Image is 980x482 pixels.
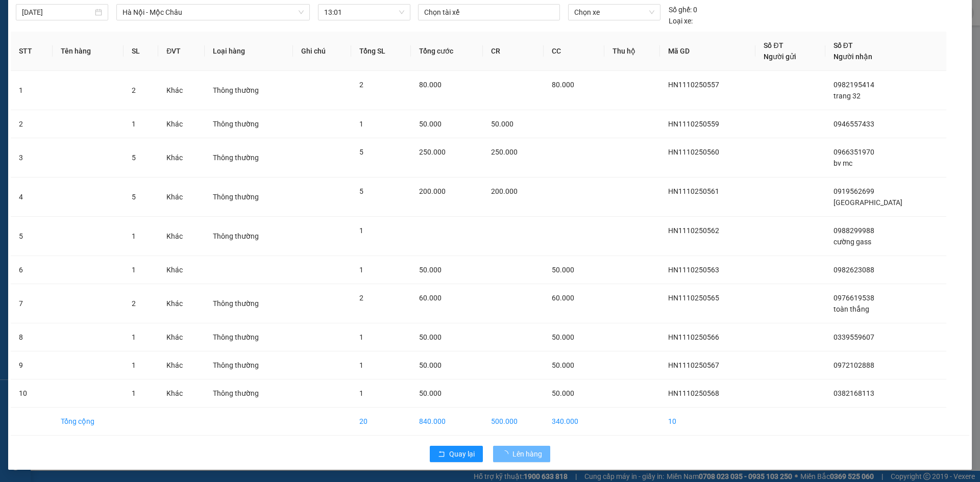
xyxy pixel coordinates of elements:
div: 0 [669,4,697,15]
span: Chọn xe [574,5,654,20]
span: 250.000 [491,148,518,156]
span: 1 [359,389,363,397]
span: 2 [132,299,136,308]
td: Thông thường [205,284,293,323]
span: 0339559607 [834,333,874,341]
span: 50.000 [419,361,442,369]
span: Người nhận [834,53,872,61]
th: STT [11,32,53,71]
span: 1 [132,333,136,341]
td: 2 [11,110,53,138]
td: Thông thường [205,351,293,379]
th: Thu hộ [604,32,660,71]
td: 7 [11,284,53,323]
span: 0982623088 [834,266,874,274]
td: Thông thường [205,138,293,177]
span: 1 [359,333,363,341]
td: 6 [11,256,53,284]
td: Thông thường [205,71,293,110]
span: HN1110250562 [668,226,719,235]
span: 1 [132,389,136,397]
span: HN1110250565 [668,294,719,302]
span: 0966351970 [834,148,874,156]
span: 5 [359,148,363,156]
span: 1 [359,120,363,128]
th: SL [124,32,158,71]
span: 1 [359,226,363,235]
td: 840.000 [411,408,482,436]
span: 0976619538 [834,294,874,302]
span: 0988299988 [834,226,874,235]
span: 60.000 [552,294,574,302]
td: 500.000 [483,408,544,436]
td: 4 [11,177,53,217]
span: 60.000 [419,294,442,302]
span: bv mc [834,159,852,167]
td: Khác [158,284,205,323]
span: Lên hàng [512,448,542,460]
span: 1 [132,232,136,240]
span: HN1110250567 [668,361,719,369]
span: 1 [132,361,136,369]
td: 340.000 [544,408,604,436]
th: Tổng SL [351,32,411,71]
span: 50.000 [419,333,442,341]
td: 20 [351,408,411,436]
th: CC [544,32,604,71]
span: cường gass [834,238,871,246]
span: 0382168113 [834,389,874,397]
span: loading [501,450,512,458]
td: Khác [158,351,205,379]
button: rollbackQuay lại [430,446,483,462]
span: Người gửi [764,53,796,61]
th: Ghi chú [293,32,351,71]
span: Số ĐT [764,41,783,49]
span: HN1110250559 [668,120,719,128]
span: 50.000 [419,120,442,128]
span: 5 [359,187,363,195]
th: Tổng cước [411,32,482,71]
span: Số ĐT [834,41,853,49]
td: Thông thường [205,217,293,256]
span: 13:01 [324,5,404,20]
span: HN1110250566 [668,333,719,341]
span: 80.000 [419,81,442,89]
td: Khác [158,379,205,408]
span: HN1110250560 [668,148,719,156]
span: Người nhận: [4,65,36,71]
span: 0982195414 [834,81,874,89]
span: Quay lại [449,448,475,460]
td: Tổng cộng [53,408,124,436]
span: Người gửi: [4,58,31,65]
td: Thông thường [205,379,293,408]
span: Loại xe: [669,15,693,27]
span: 1 [132,120,136,128]
span: Hà Nội - Mộc Châu [122,5,304,20]
td: Khác [158,110,205,138]
span: 2 [359,81,363,89]
span: [GEOGRAPHIC_DATA] [834,198,902,207]
span: 5 [132,154,136,162]
span: VP [GEOGRAPHIC_DATA] [82,10,149,26]
td: Khác [158,256,205,284]
span: HN1110250563 [668,266,719,274]
button: Lên hàng [493,446,550,462]
td: Thông thường [205,323,293,351]
span: 1 [359,361,363,369]
span: 0919562699 [834,187,874,195]
th: Loại hàng [205,32,293,71]
span: 1 [359,266,363,274]
td: Khác [158,71,205,110]
span: 50.000 [552,389,574,397]
td: Khác [158,138,205,177]
span: 50.000 [419,266,442,274]
span: 2 [132,86,136,94]
td: Khác [158,177,205,217]
span: 250.000 [419,148,446,156]
span: 1 [132,266,136,274]
td: Thông thường [205,177,293,217]
span: 200.000 [491,187,518,195]
span: 50.000 [552,266,574,274]
th: Tên hàng [53,32,124,71]
span: XUANTRANG [12,18,72,29]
